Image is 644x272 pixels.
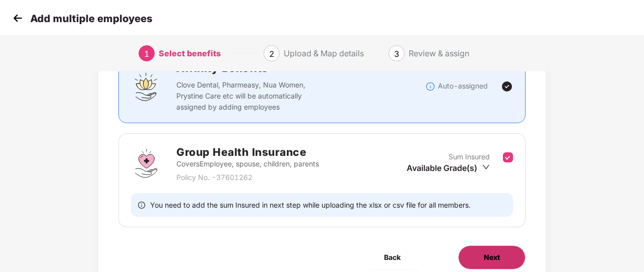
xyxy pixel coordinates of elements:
[482,163,490,171] span: down
[176,158,319,169] p: Covers Employee, spouse, children, parents
[269,49,274,59] span: 2
[407,162,490,173] div: Available Grade(s)
[438,80,488,92] p: Auto-assigned
[131,71,161,102] img: svg+xml;base64,PHN2ZyBpZD0iQWZmaW5pdHlfQmVuZWZpdHMiIGRhdGEtbmFtZT0iQWZmaW5pdHkgQmVuZWZpdHMiIHhtbG...
[150,200,471,210] span: You need to add the sum Insured in next step while uploading the xlsx or csv file for all members.
[425,81,435,92] img: svg+xml;base64,PHN2ZyBpZD0iSW5mb18tXzMyeDMyIiBkYXRhLW5hbWU9IkluZm8gLSAzMngzMiIgeG1sbnM9Imh0dHA6Ly...
[30,13,152,25] p: Add multiple employees
[131,148,161,178] img: svg+xml;base64,PHN2ZyBpZD0iR3JvdXBfSGVhbHRoX0luc3VyYW5jZSIgZGF0YS1uYW1lPSJHcm91cCBIZWFsdGggSW5zdX...
[176,79,326,113] p: Clove Dental, Pharmeasy, Nua Women, Prystine Care etc will be automatically assigned by adding em...
[176,172,319,183] p: Policy No. - 37601262
[448,151,490,162] p: Sum Insured
[394,49,399,59] span: 3
[458,245,526,269] button: Next
[284,45,364,61] div: Upload & Map details
[384,252,401,263] span: Back
[10,11,25,26] img: svg+xml;base64,PHN2ZyB4bWxucz0iaHR0cDovL3d3dy53My5vcmcvMjAwMC9zdmciIHdpZHRoPSIzMCIgaGVpZ2h0PSIzMC...
[484,252,500,263] span: Next
[501,80,513,93] img: svg+xml;base64,PHN2ZyBpZD0iVGljay0yNHgyNCIgeG1sbnM9Imh0dHA6Ly93d3cudzMub3JnLzIwMDAvc3ZnIiB3aWR0aD...
[176,144,319,160] h2: Group Health Insurance
[138,200,145,210] span: info-circle
[359,245,426,269] button: Back
[159,45,221,61] div: Select benefits
[144,49,149,59] span: 1
[409,45,469,61] div: Review & assign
